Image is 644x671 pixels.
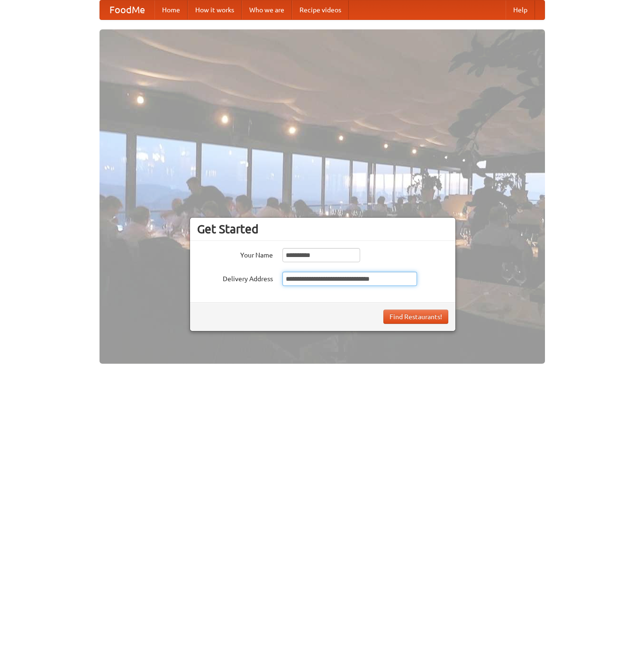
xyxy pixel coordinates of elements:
a: Recipe videos [292,0,349,19]
button: Find Restaurants! [383,310,448,324]
a: FoodMe [100,0,154,19]
label: Your Name [197,248,273,260]
label: Delivery Address [197,272,273,284]
a: Help [506,0,535,19]
a: Home [154,0,188,19]
a: How it works [188,0,242,19]
a: Who we are [242,0,292,19]
h3: Get Started [197,222,448,236]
